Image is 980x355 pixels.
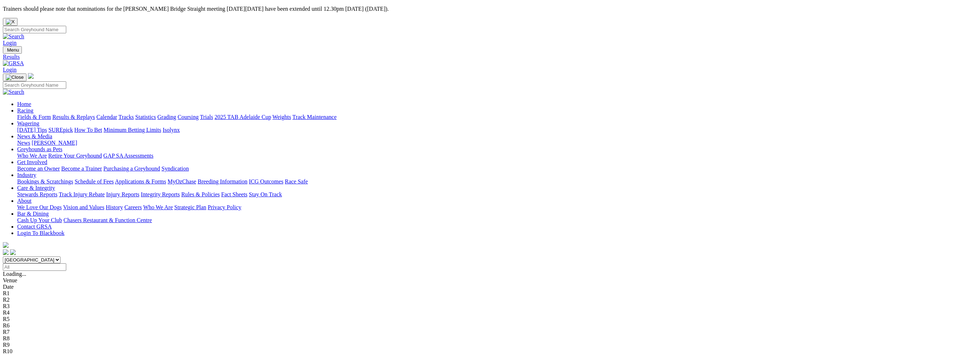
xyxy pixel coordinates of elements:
a: Contact GRSA [17,224,52,230]
div: R6 [3,322,977,329]
button: Toggle navigation [3,46,22,54]
div: About [17,204,977,211]
a: Syndication [161,165,189,172]
a: Stewards Reports [17,191,57,197]
img: logo-grsa-white.png [3,242,9,248]
a: Who We Are [17,153,47,159]
a: Fields & Form [17,114,51,120]
a: Statistics [135,114,156,120]
input: Search [3,81,66,89]
a: Isolynx [163,127,180,133]
a: Bookings & Scratchings [17,178,73,184]
a: Greyhounds as Pets [17,146,62,152]
a: Integrity Reports [141,191,180,197]
img: logo-grsa-white.png [28,73,34,79]
div: R3 [3,303,977,310]
a: Become an Owner [17,165,60,172]
a: Minimum Betting Limits [103,127,161,133]
a: Track Injury Rebate [59,191,105,197]
a: Login [3,40,16,46]
img: X [6,19,15,25]
a: Vision and Values [63,204,104,210]
div: R7 [3,329,977,335]
a: Login To Blackbook [17,230,64,236]
a: Bar & Dining [17,211,49,217]
span: Menu [7,47,19,53]
a: Become a Trainer [61,165,102,172]
a: Cash Up Your Club [17,217,62,223]
a: How To Bet [74,127,102,133]
a: Grading [158,114,176,120]
a: Home [17,101,31,107]
div: Greyhounds as Pets [17,153,977,159]
div: Racing [17,114,977,120]
a: Stay On Track [249,191,282,197]
input: Select date [3,263,66,271]
img: Search [3,89,24,95]
img: Search [3,33,24,40]
a: Schedule of Fees [74,178,114,184]
span: Loading... [3,271,26,277]
div: R8 [3,335,977,342]
div: Date [3,284,977,290]
a: Results [3,54,977,60]
a: We Love Our Dogs [17,204,62,210]
a: Results & Replays [52,114,95,120]
div: Venue [3,277,977,284]
a: Careers [124,204,142,210]
div: R1 [3,290,977,297]
a: News [17,140,30,146]
a: Weights [272,114,291,120]
a: GAP SA Assessments [103,153,154,159]
a: 2025 TAB Adelaide Cup [214,114,271,120]
a: History [106,204,123,210]
a: Industry [17,172,36,178]
a: Calendar [96,114,117,120]
a: About [17,198,32,204]
a: Race Safe [285,178,308,184]
a: Retire Your Greyhound [48,153,102,159]
div: R10 [3,348,977,355]
a: News & Media [17,133,52,139]
div: Industry [17,178,977,185]
img: Close [6,75,24,80]
a: Breeding Information [198,178,247,184]
a: ICG Outcomes [249,178,283,184]
button: Toggle navigation [3,73,26,81]
div: Bar & Dining [17,217,977,224]
a: Rules & Policies [181,191,220,197]
a: Injury Reports [106,191,139,197]
p: Trainers should please note that nominations for the [PERSON_NAME] Bridge Straight meeting [DATE]... [3,6,977,12]
a: Who We Are [143,204,173,210]
a: Racing [17,107,33,114]
img: GRSA [3,60,24,67]
div: R2 [3,297,977,303]
a: Chasers Restaurant & Function Centre [63,217,152,223]
a: Login [3,67,16,73]
div: R4 [3,310,977,316]
div: Get Involved [17,165,977,172]
a: Trials [200,114,213,120]
a: Tracks [119,114,134,120]
img: facebook.svg [3,249,9,255]
a: Care & Integrity [17,185,55,191]
a: MyOzChase [168,178,196,184]
a: Purchasing a Greyhound [103,165,160,172]
a: Strategic Plan [174,204,206,210]
div: R5 [3,316,977,322]
a: [DATE] Tips [17,127,47,133]
a: Privacy Policy [208,204,241,210]
button: Close [3,18,18,26]
a: Track Maintenance [293,114,337,120]
a: Fact Sheets [221,191,247,197]
a: Wagering [17,120,39,126]
div: News & Media [17,140,977,146]
div: R9 [3,342,977,348]
a: SUREpick [48,127,73,133]
a: [PERSON_NAME] [32,140,77,146]
img: twitter.svg [10,249,16,255]
input: Search [3,26,66,33]
a: Coursing [178,114,199,120]
a: Applications & Forms [115,178,166,184]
